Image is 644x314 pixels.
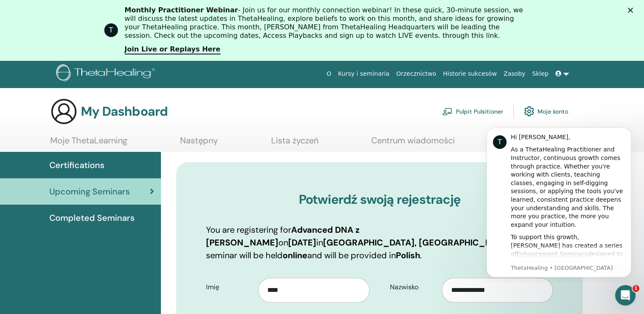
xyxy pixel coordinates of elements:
[384,279,442,295] label: Nazwisko
[335,66,393,82] a: Kursy i seminaria
[50,98,77,125] img: generic-user-icon.jpg
[43,131,114,137] a: Enhancement Seminars
[393,66,440,82] a: Orzecznictwo
[524,104,534,118] img: cog.svg
[206,223,553,262] p: You are registering for on in . This seminar will be held and will be provided in .
[500,66,529,82] a: Zasoby
[125,6,238,14] b: Monthly Practitioner Webinar
[628,8,636,13] div: Zamknij
[529,66,552,82] a: Sklep
[288,237,316,248] b: [DATE]
[50,135,127,152] a: Moje ThetaLearning
[440,66,500,82] a: Historie sukcesów
[49,185,130,198] span: Upcoming Seminars
[442,108,452,115] img: chalkboard-teacher.svg
[37,113,151,205] div: To support this growth, [PERSON_NAME] has created a series of designed to help you refine your kn...
[125,45,220,54] a: Join Live or Replays Here
[396,250,420,261] b: Polish
[371,135,455,152] a: Centrum wiadomości
[37,144,151,152] p: Message from ThetaHealing, sent Teraz
[442,102,503,120] a: Pulpit Pulsitioner
[323,66,335,82] a: O
[81,104,168,119] h3: My Dashboard
[474,120,644,283] iframe: Intercom notifications wiadomość
[206,224,360,248] b: Advanced DNA z [PERSON_NAME]
[283,250,307,261] b: online
[49,159,104,171] span: Certifications
[323,237,510,248] b: [GEOGRAPHIC_DATA], [GEOGRAPHIC_DATA]
[615,285,635,305] iframe: Intercom live chat
[56,64,158,83] img: logo.png
[200,279,258,295] label: Imię
[180,135,218,152] a: Następny
[49,211,135,224] span: Completed Seminars
[125,6,527,40] div: - Join us for our monthly connection webinar! In these quick, 30-minute session, we will discuss ...
[206,192,553,207] h3: Potwierdź swoją rejestrację
[104,23,118,37] div: Profile image for ThetaHealing
[271,135,318,152] a: Lista życzeń
[633,285,639,292] span: 1
[524,102,568,120] a: Moje konto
